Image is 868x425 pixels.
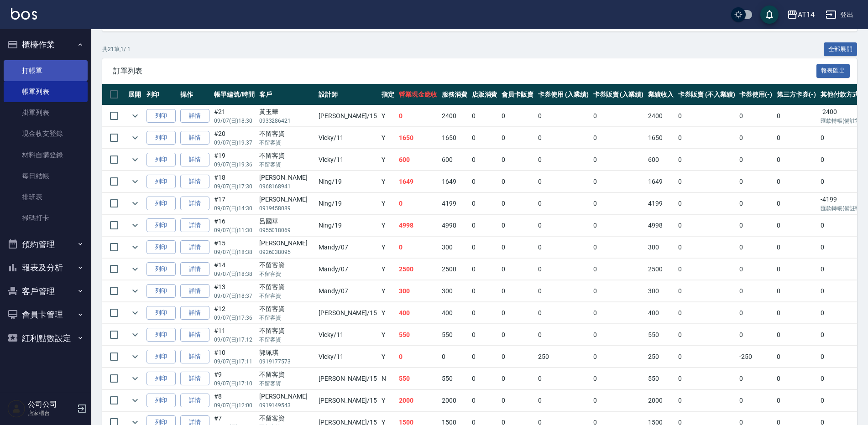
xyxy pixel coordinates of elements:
button: expand row [128,109,142,123]
td: 0 [591,324,646,346]
a: 打帳單 [4,60,88,81]
a: 排班表 [4,187,88,207]
td: 0 [536,193,591,214]
td: 300 [439,237,470,258]
td: 0 [499,105,536,127]
button: 預約管理 [4,233,88,256]
a: 每日結帳 [4,166,88,187]
a: 報表匯出 [816,66,850,75]
td: 0 [499,171,536,192]
td: 0 [536,149,591,171]
td: 300 [397,280,439,302]
td: 0 [397,346,439,368]
button: 列印 [146,175,176,189]
td: 1649 [439,171,470,192]
div: 郭珮琪 [259,348,314,358]
td: #15 [212,237,257,258]
div: 不留客資 [259,304,314,314]
th: 帳單編號/時間 [212,84,257,105]
td: 4199 [439,193,470,214]
td: 0 [470,346,500,368]
td: -250 [737,346,774,368]
div: [PERSON_NAME] [259,238,314,248]
td: 0 [774,149,818,171]
h5: 公司公司 [28,400,74,409]
td: 400 [646,302,676,324]
th: 服務消費 [439,84,470,105]
button: expand row [128,372,142,385]
td: 0 [591,259,646,280]
td: Ning /19 [316,215,379,236]
td: 0 [676,127,737,149]
th: 業績收入 [646,84,676,105]
p: 09/07 (日) 19:37 [214,139,255,147]
a: 詳情 [180,218,209,233]
a: 詳情 [180,262,209,276]
td: 300 [646,237,676,258]
td: 0 [774,193,818,214]
th: 卡券使用(-) [737,84,774,105]
td: Y [379,280,397,302]
td: [PERSON_NAME] /15 [316,302,379,324]
td: 1649 [397,171,439,192]
td: 0 [676,346,737,368]
td: 0 [676,171,737,192]
th: 會員卡販賣 [499,84,536,105]
div: [PERSON_NAME] [259,173,314,182]
td: 0 [470,237,500,258]
a: 詳情 [180,284,209,298]
th: 客戶 [257,84,316,105]
a: 詳情 [180,240,209,254]
p: 店家櫃台 [28,409,74,417]
td: 0 [591,280,646,302]
td: #11 [212,324,257,346]
button: expand row [128,131,142,145]
a: 詳情 [180,328,209,342]
p: 09/07 (日) 19:36 [214,161,255,169]
td: Vicky /11 [316,324,379,346]
td: 0 [536,215,591,236]
p: 09/07 (日) 17:12 [214,336,255,344]
td: 0 [676,280,737,302]
td: 0 [470,324,500,346]
td: 0 [499,280,536,302]
td: 0 [499,324,536,346]
td: Mandy /07 [316,280,379,302]
span: 訂單列表 [113,67,816,76]
td: 300 [439,280,470,302]
td: 0 [591,302,646,324]
td: 0 [774,280,818,302]
td: 0 [737,280,774,302]
td: 0 [499,346,536,368]
a: 詳情 [180,394,209,408]
button: 列印 [146,284,176,298]
td: 0 [591,171,646,192]
td: 0 [499,215,536,236]
button: 報表及分析 [4,256,88,280]
td: 400 [439,302,470,324]
td: 0 [470,127,500,149]
button: expand row [128,394,142,407]
td: 300 [646,280,676,302]
td: #16 [212,215,257,236]
button: 登出 [822,6,857,23]
p: 不留客資 [259,314,314,322]
td: 0 [470,105,500,127]
button: 全部展開 [824,42,858,57]
td: 250 [536,346,591,368]
button: expand row [128,175,142,188]
div: 不留客資 [259,151,314,161]
td: 0 [499,127,536,149]
td: 550 [439,324,470,346]
div: 呂國華 [259,217,314,226]
td: 600 [439,149,470,171]
button: 櫃檯作業 [4,33,88,57]
button: expand row [128,306,142,320]
td: 600 [397,149,439,171]
td: 0 [499,302,536,324]
td: 2400 [646,105,676,127]
p: 不留客資 [259,336,314,344]
button: 紅利點數設定 [4,327,88,350]
td: Y [379,193,397,214]
td: 0 [774,302,818,324]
